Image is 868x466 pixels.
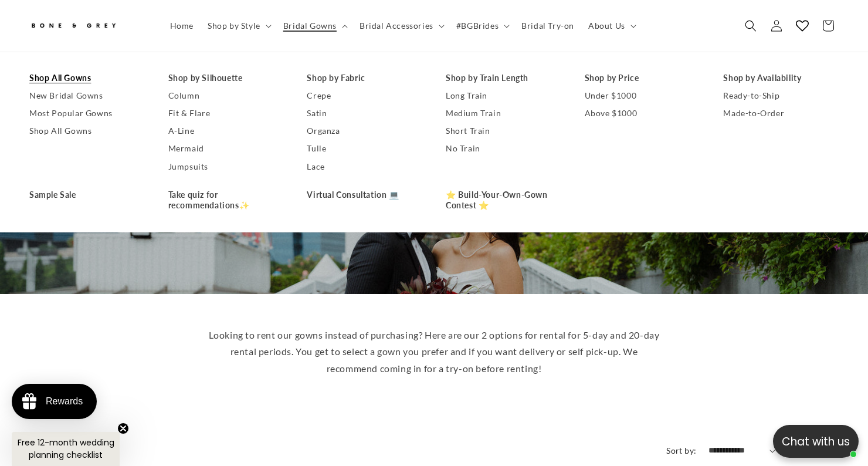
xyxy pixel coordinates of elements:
a: Made-to-Order [723,104,839,122]
summary: Bridal Gowns [276,13,352,38]
a: Jumpsuits [168,158,284,175]
a: Above $1000 [585,104,700,122]
a: Most Popular Gowns [29,104,145,122]
span: #BGBrides [456,21,499,31]
span: Free 12-month wedding planning checklist [18,437,114,461]
label: Sort by: [666,445,696,455]
a: Take quiz for recommendations✨ [168,186,284,214]
a: Ready-to-Ship [723,87,839,104]
a: Under $1000 [585,87,700,104]
span: Bridal Accessories [360,21,433,31]
a: Shop by Availability [723,69,839,87]
button: Close teaser [117,423,129,434]
span: Bridal Try-on [521,21,574,31]
summary: Search [738,13,764,39]
span: Home [170,21,194,31]
a: Sample Sale [29,186,145,204]
a: ⭐ Build-Your-Own-Gown Contest ⭐ [446,186,561,214]
a: Shop by Silhouette [168,69,284,87]
a: Lace [307,158,422,175]
a: Home [163,13,201,38]
a: Bridal Try-on [514,13,581,38]
span: Bridal Gowns [283,21,337,31]
a: New Bridal Gowns [29,87,145,104]
a: Column [168,87,284,104]
a: Tulle [307,140,422,158]
a: Virtual Consultation 💻 [307,186,422,204]
a: Medium Train [446,104,561,122]
a: Shop All Gowns [29,69,145,87]
div: Rewards [46,396,83,407]
a: Fit & Flare [168,104,284,122]
a: Long Train [446,87,561,104]
a: Satin [307,104,422,122]
summary: About Us [581,13,641,38]
a: Shop by Fabric [307,69,422,87]
summary: Bridal Accessories [352,13,449,38]
a: Shop by Train Length [446,69,561,87]
a: Shop by Price [585,69,700,87]
span: Shop by Style [208,21,260,31]
a: Organza [307,123,422,140]
img: Bone and Grey Bridal [29,16,117,36]
a: Shop All Gowns [29,123,145,140]
a: Bone and Grey Bridal [25,12,151,40]
a: A-Line [168,123,284,140]
a: Crepe [307,87,422,104]
a: No Train [446,140,561,158]
p: Looking to rent our gowns instead of purchasing? Here are our 2 options for rental for 5-day and ... [205,327,663,377]
a: Short Train [446,123,561,140]
summary: #BGBrides [449,13,514,38]
summary: Shop by Style [201,13,276,38]
button: Open chatbox [773,425,859,458]
a: Mermaid [168,140,284,158]
p: Chat with us [773,433,859,450]
span: About Us [588,21,625,31]
div: Free 12-month wedding planning checklistClose teaser [12,432,120,466]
